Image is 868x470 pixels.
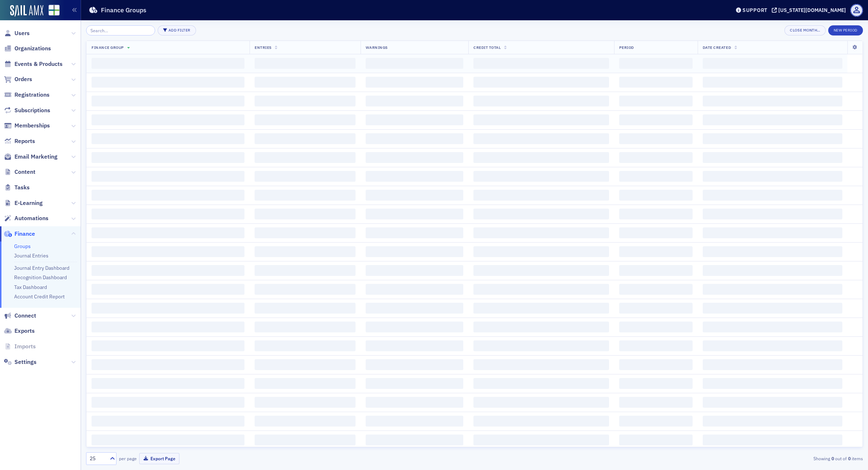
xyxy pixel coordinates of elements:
[14,284,47,290] a: Tax Dashboard
[619,114,693,125] span: ‌
[703,322,842,332] span: ‌
[619,378,693,389] span: ‌
[366,114,463,125] span: ‌
[619,152,693,163] span: ‌
[14,358,37,366] span: Settings
[772,8,848,13] button: [US_STATE][DOMAIN_NAME]
[48,5,60,16] img: SailAMX
[703,397,842,408] span: ‌
[4,358,37,366] a: Settings
[14,75,32,83] span: Orders
[255,114,356,125] span: ‌
[4,214,48,222] a: Automations
[703,209,842,219] span: ‌
[92,416,244,427] span: ‌
[14,29,30,37] span: Users
[473,378,609,389] span: ‌
[473,284,609,295] span: ‌
[619,303,693,314] span: ‌
[4,199,43,207] a: E-Learning
[619,246,693,257] span: ‌
[619,340,693,351] span: ‌
[92,397,244,408] span: ‌
[14,312,36,320] span: Connect
[255,340,356,351] span: ‌
[4,168,35,176] a: Content
[4,312,36,320] a: Connect
[619,359,693,370] span: ‌
[366,171,463,182] span: ‌
[703,284,842,295] span: ‌
[92,227,244,238] span: ‌
[703,58,842,69] span: ‌
[703,133,842,144] span: ‌
[255,77,356,88] span: ‌
[703,227,842,238] span: ‌
[255,378,356,389] span: ‌
[4,343,36,351] a: Imports
[366,416,463,427] span: ‌
[86,25,155,35] input: Search…
[92,190,244,201] span: ‌
[92,114,244,125] span: ‌
[473,133,609,144] span: ‌
[4,75,32,83] a: Orders
[92,322,244,332] span: ‌
[14,184,30,192] span: Tasks
[255,152,356,163] span: ‌
[366,246,463,257] span: ‌
[255,322,356,332] span: ‌
[139,453,179,464] button: Export Page
[366,303,463,314] span: ‌
[619,416,693,427] span: ‌
[158,25,196,35] button: Add Filter
[255,133,356,144] span: ‌
[14,265,69,271] a: Journal Entry Dashboard
[703,171,842,182] span: ‌
[619,435,693,445] span: ‌
[619,133,693,144] span: ‌
[14,91,50,99] span: Registrations
[92,265,244,276] span: ‌
[619,265,693,276] span: ‌
[703,340,842,351] span: ‌
[366,45,388,50] span: Warnings
[473,322,609,332] span: ‌
[703,45,731,50] span: Date Created
[619,190,693,201] span: ‌
[619,284,693,295] span: ‌
[4,45,51,53] a: Organizations
[366,340,463,351] span: ‌
[4,153,58,161] a: Email Marketing
[92,152,244,163] span: ‌
[473,397,609,408] span: ‌
[473,190,609,201] span: ‌
[473,58,609,69] span: ‌
[14,106,50,114] span: Subscriptions
[4,327,35,335] a: Exports
[255,227,356,238] span: ‌
[92,77,244,88] span: ‌
[703,359,842,370] span: ‌
[473,209,609,219] span: ‌
[4,91,50,99] a: Registrations
[784,25,825,35] button: Close Month…
[366,322,463,332] span: ‌
[92,378,244,389] span: ‌
[473,359,609,370] span: ‌
[619,397,693,408] span: ‌
[14,274,67,281] a: Recognition Dashboard
[703,190,842,201] span: ‌
[92,284,244,295] span: ‌
[14,343,36,351] span: Imports
[255,265,356,276] span: ‌
[703,416,842,427] span: ‌
[255,209,356,219] span: ‌
[255,303,356,314] span: ‌
[366,227,463,238] span: ‌
[473,152,609,163] span: ‌
[14,137,35,145] span: Reports
[255,416,356,427] span: ‌
[366,77,463,88] span: ‌
[619,96,693,106] span: ‌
